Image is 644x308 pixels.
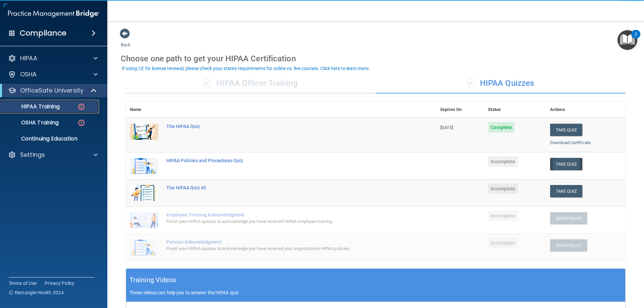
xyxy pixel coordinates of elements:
h4: Compliance [20,28,66,38]
a: Privacy Policy [45,280,75,287]
a: Back [121,34,130,47]
div: If using CE for license renewal, please check your state's requirements for online vs. live cours... [122,66,370,71]
button: Sign Policy [550,239,587,252]
th: Expires On [436,102,484,118]
div: HIPAA Quizzes [376,73,626,94]
span: Complete [488,122,515,133]
a: Terms of Use [9,280,37,287]
th: Status [484,102,546,118]
button: Take Quiz [550,124,582,136]
a: OfficeSafe University [8,86,97,95]
button: Take Quiz [550,158,582,170]
div: Policies Acknowledgment [166,239,403,245]
p: HIPAA [20,54,37,62]
span: Incomplete [488,238,518,248]
h5: Training Videos [129,274,176,286]
th: Name [126,102,162,118]
div: The HIPAA Quiz #2 [166,185,403,190]
p: HIPAA Training [4,103,60,110]
th: Actions [546,102,626,118]
p: Settings [20,151,45,159]
div: HIPAA Policies and Procedures Quiz [166,158,403,163]
div: Choose one path to get your HIPAA Certification [121,49,631,68]
button: Sign Policy [550,212,587,225]
a: OSHA [8,70,98,78]
div: Finish your HIPAA quizzes to acknowledge you have received your organization’s HIPAA policies. [166,245,403,253]
iframe: Drift Widget Chat Controller [528,260,636,287]
p: These videos can help you to answer the HIPAA quiz [129,290,622,295]
a: Settings [8,151,98,159]
span: ✓ [204,78,211,88]
p: Continuing Education [4,135,96,142]
a: HIPAA [8,54,98,62]
span: ✓ [467,78,475,88]
p: OSHA Training [4,119,59,126]
button: If using CE for license renewal, please check your state's requirements for online vs. live cours... [121,65,371,72]
img: danger-circle.6113f641.png [77,119,86,127]
button: Open Resource Center, 2 new notifications [618,30,637,50]
div: HIPAA Officer Training [126,73,376,94]
span: Incomplete [488,156,518,167]
span: [DATE] [440,125,453,130]
button: Take Quiz [550,185,582,197]
span: Incomplete [488,183,518,194]
a: Download Certificate [550,140,591,145]
div: 2 [635,34,637,43]
span: Incomplete [488,210,518,221]
p: OfficeSafe University [20,86,84,95]
p: OSHA [20,70,37,78]
img: danger-circle.6113f641.png [77,103,86,111]
img: PMB logo [8,7,99,20]
div: Employee Training Acknowledgment [166,212,403,218]
span: Ⓒ Rectangle Health 2024 [9,289,64,296]
div: Finish your HIPAA quizzes to acknowledge you have received HIPAA employee training. [166,218,403,226]
div: The HIPAA Quiz [166,124,403,129]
